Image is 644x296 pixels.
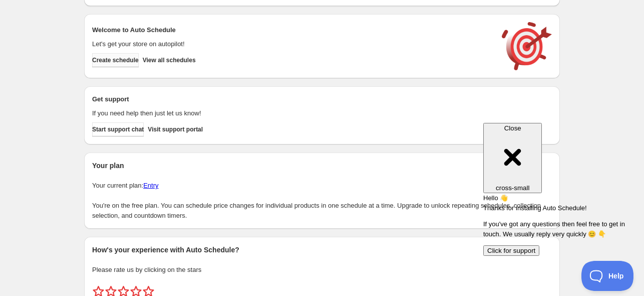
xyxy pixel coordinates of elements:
a: Start support chat [92,122,144,136]
h2: Your plan [92,161,552,171]
span: Create schedule [92,56,139,64]
h2: Get support [92,94,492,104]
a: Entry [143,182,158,189]
a: Visit support portal [148,122,203,136]
button: View all schedules [143,53,196,67]
p: Your current plan: [92,181,552,191]
iframe: Help Scout Beacon - Messages and Notifications [478,112,639,261]
p: Please rate us by clicking on the stars [92,265,552,275]
p: You're on the free plan. You can schedule price changes for individual products in one schedule a... [92,201,552,221]
button: Create schedule [92,53,139,67]
span: View all schedules [143,56,196,64]
p: Let's get your store on autopilot! [92,39,492,49]
iframe: Help Scout Beacon - Open [581,261,634,291]
p: If you need help then just let us know! [92,108,492,118]
span: Start support chat [92,125,144,133]
h2: Welcome to Auto Schedule [92,25,492,35]
span: Visit support portal [148,125,203,133]
h2: How's your experience with Auto Schedule? [92,245,552,255]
